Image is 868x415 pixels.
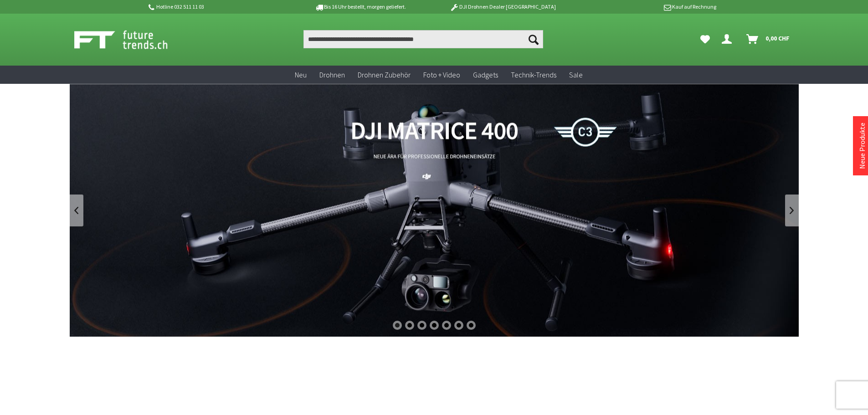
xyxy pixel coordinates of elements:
[858,123,867,169] a: Neue Produkte
[358,70,411,79] span: Drohnen Zubehör
[393,321,402,330] div: 1
[743,30,794,48] a: Warenkorb
[442,321,451,330] div: 5
[313,66,351,84] a: Drohnen
[405,321,414,330] div: 2
[319,70,345,79] span: Drohnen
[431,1,574,12] p: DJI Drohnen Dealer [GEOGRAPHIC_DATA]
[718,30,739,48] a: Dein Konto
[288,66,313,84] a: Neu
[351,66,417,84] a: Drohnen Zubehör
[569,70,583,79] span: Sale
[295,70,307,79] span: Neu
[511,70,556,79] span: Technik-Trends
[303,30,543,48] input: Produkt, Marke, Kategorie, EAN, Artikelnummer…
[289,1,431,12] p: Bis 16 Uhr bestellt, morgen geliefert.
[473,70,498,79] span: Gadgets
[563,66,589,84] a: Sale
[70,84,799,337] a: DJI Matrice 400
[417,321,426,330] div: 3
[423,70,460,79] span: Foto + Video
[696,30,714,48] a: Meine Favoriten
[574,1,716,12] p: Kauf auf Rechnung
[430,321,439,330] div: 4
[147,1,289,12] p: Hotline 032 511 11 03
[467,321,476,330] div: 7
[765,31,790,46] span: 0,00 CHF
[74,28,188,51] img: Shop Futuretrends - zur Startseite wechseln
[524,30,543,48] button: Suchen
[454,321,463,330] div: 6
[417,66,467,84] a: Foto + Video
[467,66,504,84] a: Gadgets
[504,66,563,84] a: Technik-Trends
